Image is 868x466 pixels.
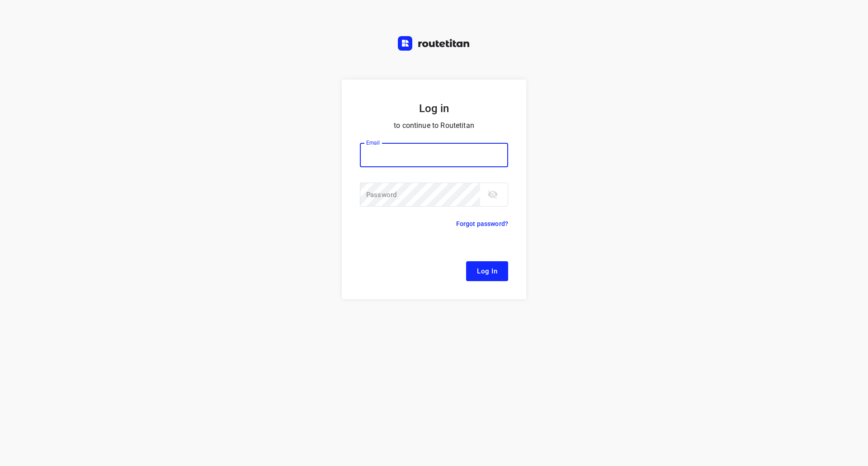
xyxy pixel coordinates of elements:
button: Log In [466,261,508,281]
p: Forgot password? [456,218,508,229]
button: toggle password visibility [484,185,502,203]
p: to continue to Routetitan [360,119,508,132]
h5: Log in [360,101,508,116]
img: Routetitan [398,36,470,51]
span: Log In [477,265,497,277]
